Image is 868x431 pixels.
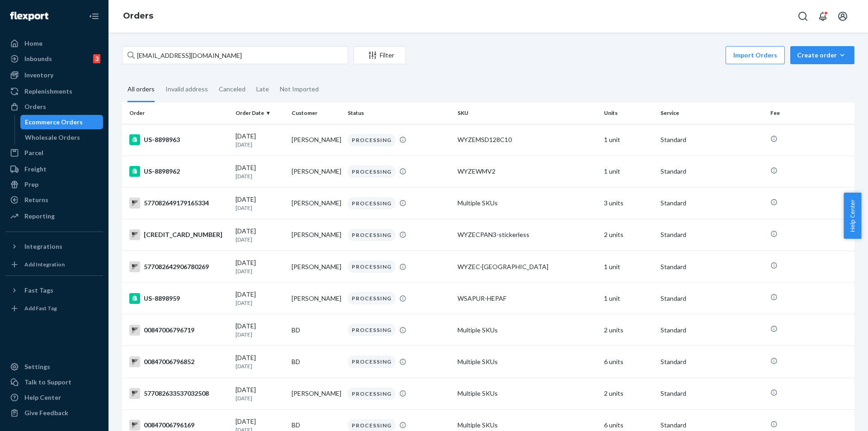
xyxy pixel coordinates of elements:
div: WSAPUR-HEPAF [458,294,597,303]
p: [DATE] [236,299,284,307]
th: Service [657,102,767,124]
td: 1 unit [600,251,656,283]
div: Inventory [24,71,53,80]
div: PROCESSING [348,166,396,178]
div: [DATE] [236,385,284,402]
div: Talk to Support [24,378,71,387]
a: Ecommerce Orders [20,115,104,129]
p: [DATE] [236,394,284,402]
div: Customer [292,109,340,117]
td: 2 units [600,314,656,346]
a: Settings [5,360,103,374]
div: Orders [24,102,46,111]
td: Multiple SKUs [454,187,600,219]
img: Flexport logo [10,12,48,21]
div: PROCESSING [348,229,396,241]
th: Units [600,102,656,124]
div: PROCESSING [348,388,396,400]
td: [PERSON_NAME] [288,156,344,187]
td: Multiple SKUs [454,378,600,409]
p: [DATE] [236,236,284,243]
button: Open notifications [814,7,832,25]
a: Orders [123,11,153,21]
td: [PERSON_NAME] [288,251,344,283]
a: Reporting [5,209,103,223]
div: PROCESSING [348,292,396,304]
button: Fast Tags [5,283,103,298]
a: Inbounds3 [5,52,103,66]
a: Help Center [5,390,103,405]
div: Replenishments [24,87,72,96]
div: Returns [24,195,48,204]
div: PROCESSING [348,197,396,209]
div: US-8898963 [129,134,228,145]
p: [DATE] [236,141,284,148]
td: [PERSON_NAME] [288,378,344,409]
p: Standard [660,135,763,144]
div: All orders [127,77,155,102]
a: Parcel [5,146,103,160]
button: Help Center [844,193,861,239]
div: Add Fast Tag [24,304,57,312]
p: [DATE] [236,204,284,212]
td: 1 unit [600,156,656,187]
div: Settings [24,362,50,371]
button: Open Search Box [794,7,812,25]
button: Open account menu [834,7,852,25]
td: 1 unit [600,283,656,314]
div: 3 [93,54,100,63]
div: US-8898962 [129,166,228,177]
div: Create order [797,51,848,60]
div: 577082649179165334 [129,198,228,208]
div: [DATE] [236,163,284,180]
div: US-8898959 [129,293,228,304]
a: Wholesale Orders [20,130,104,145]
div: Give Feedback [24,408,68,417]
div: [DATE] [236,132,284,148]
div: PROCESSING [348,260,396,273]
p: Standard [660,421,763,430]
div: Ecommerce Orders [25,118,83,127]
p: Standard [660,326,763,335]
div: Invalid address [165,77,208,101]
p: Standard [660,357,763,366]
a: Inventory [5,68,103,82]
a: Orders [5,99,103,114]
a: Add Integration [5,257,103,272]
td: BD [288,346,344,378]
div: PROCESSING [348,355,396,368]
div: Freight [24,165,47,174]
th: SKU [454,102,600,124]
button: Create order [790,46,854,64]
td: [PERSON_NAME] [288,187,344,219]
td: [PERSON_NAME] [288,219,344,251]
div: Integrations [24,242,62,251]
a: Freight [5,162,103,176]
div: WYZECPAN3-stickerless [458,230,597,239]
div: Parcel [24,148,43,157]
div: 00847006796169 [129,420,228,431]
a: Replenishments [5,84,103,99]
p: Standard [660,167,763,176]
th: Order [122,102,232,124]
div: Reporting [24,212,55,221]
a: Home [5,36,103,51]
td: BD [288,314,344,346]
div: Home [24,39,42,48]
div: 00847006796719 [129,325,228,336]
button: Close Navigation [85,7,103,25]
div: Not Imported [280,77,319,101]
div: Add Integration [24,260,65,268]
div: [DATE] [236,227,284,243]
td: [PERSON_NAME] [288,124,344,156]
p: [DATE] [236,267,284,275]
div: Canceled [219,77,245,101]
td: 3 units [600,187,656,219]
div: Filter [354,51,406,60]
td: 2 units [600,378,656,409]
div: Fast Tags [24,286,53,295]
div: Help Center [24,393,61,402]
th: Status [344,102,454,124]
div: PROCESSING [348,134,396,146]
